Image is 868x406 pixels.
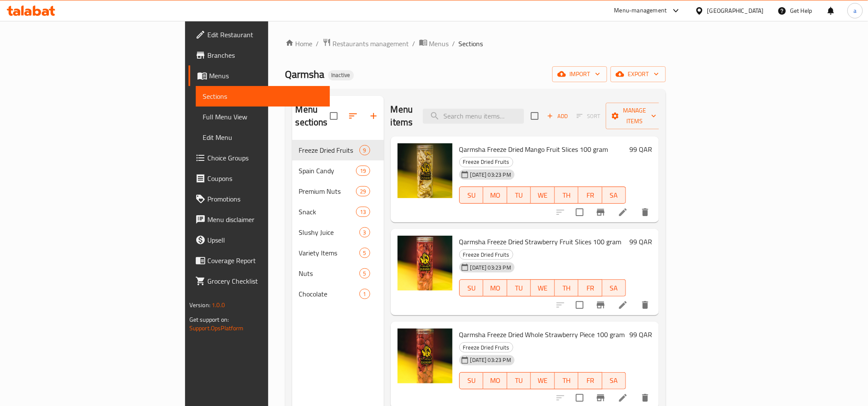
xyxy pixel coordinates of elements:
button: Branch-specific-item [590,202,611,222]
span: TU [511,189,528,202]
div: Spain Candy [299,166,356,176]
nav: breadcrumb [285,38,666,49]
button: FR [578,187,602,204]
h6: 99 QAR [629,329,652,341]
span: FR [582,374,599,387]
button: SU [459,279,483,296]
div: items [359,227,370,237]
span: export [617,69,659,80]
a: Edit menu item [618,393,628,403]
a: Menus [419,38,449,49]
div: items [359,145,370,155]
a: Support.OpsPlatform [189,323,244,334]
a: Upsell [189,230,330,250]
div: Freeze Dried Fruits [459,249,513,260]
span: [DATE] 03:23 PM [467,171,515,179]
div: Spain Candy19 [292,160,384,181]
span: 1.0.0 [212,299,225,311]
a: Edit Menu [196,127,330,148]
button: import [552,66,607,82]
span: TU [511,374,528,387]
div: Freeze Dried Fruits [459,157,513,167]
span: WE [534,282,551,294]
li: / [413,39,416,49]
span: WE [534,189,551,202]
span: Coverage Report [207,255,323,266]
span: Snack [299,207,356,217]
span: FR [582,189,599,202]
a: Restaurants management [323,38,409,49]
div: items [359,289,370,299]
span: Coupons [207,173,323,184]
span: Add item [544,110,571,123]
span: a [853,6,856,15]
div: Slushy Juice3 [292,222,384,243]
button: SU [459,372,483,389]
span: Qarmsha Freeze Dried Whole Strawberry Piece 100 gram [459,328,625,341]
span: Upsell [207,235,323,245]
span: SU [463,282,480,294]
span: Choice Groups [207,153,323,163]
button: delete [635,202,655,222]
button: Branch-specific-item [590,295,611,315]
span: SU [463,374,480,387]
div: Chocolate [299,289,359,299]
div: Variety Items [299,248,359,258]
img: Qarmsha Freeze Dried Mango Fruit Slices 100 gram [398,143,452,198]
span: 29 [356,187,369,196]
div: Inactive [328,70,354,80]
div: items [359,248,370,258]
span: 5 [360,270,370,278]
span: Sections [459,39,483,49]
input: search [423,109,524,124]
a: Branches [189,45,330,65]
div: Freeze Dried Fruits9 [292,140,384,160]
span: Premium Nuts [299,186,356,196]
span: Menus [209,71,323,81]
a: Grocery Checklist [189,271,330,291]
span: Sections [203,91,323,101]
span: Add [546,111,569,121]
button: MO [483,279,507,296]
h6: 99 QAR [629,143,652,155]
span: Restaurants management [333,39,409,49]
button: delete [635,295,655,315]
span: 1 [360,290,370,298]
span: TU [511,282,528,294]
div: Freeze Dried Fruits [459,342,513,353]
span: import [559,69,600,80]
span: Select all sections [325,107,343,125]
a: Edit Restaurant [189,24,330,45]
span: Edit Menu [203,132,323,142]
span: TH [558,374,575,387]
span: MO [487,189,504,202]
img: Qarmsha Freeze Dried Whole Strawberry Piece 100 gram [398,329,452,383]
button: MO [483,187,507,204]
span: SA [606,282,623,294]
div: Snack13 [292,202,384,222]
div: Nuts5 [292,263,384,284]
span: SU [463,189,480,202]
span: 9 [360,146,370,154]
h2: Menu items [391,103,413,129]
div: [GEOGRAPHIC_DATA] [707,6,764,15]
a: Promotions [189,189,330,209]
span: WE [534,374,551,387]
span: Freeze Dried Fruits [299,145,359,155]
span: Get support on: [189,314,229,325]
button: TU [507,187,531,204]
div: Chocolate1 [292,284,384,304]
span: SA [606,189,623,202]
span: Menus [429,39,449,49]
span: Grocery Checklist [207,276,323,286]
div: items [359,268,370,279]
span: Select to update [571,296,589,314]
button: TU [507,372,531,389]
a: Coverage Report [189,250,330,271]
span: Select section [526,107,544,125]
div: Nuts [299,268,359,279]
span: SA [606,374,623,387]
button: WE [531,279,555,296]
